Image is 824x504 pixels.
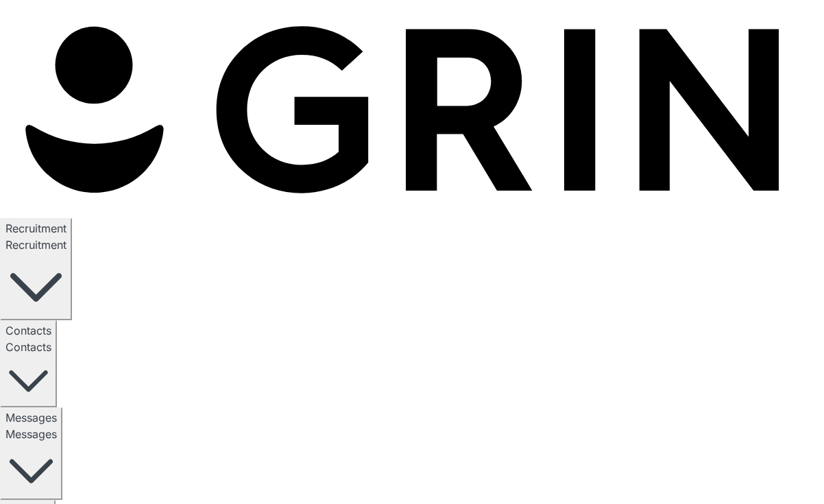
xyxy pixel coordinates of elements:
[5,220,66,237] p: Recruitment
[5,322,51,339] p: Contacts
[5,339,51,355] p: Contacts
[5,409,57,426] p: Messages
[5,426,57,442] p: Messages
[5,237,66,253] p: Recruitment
